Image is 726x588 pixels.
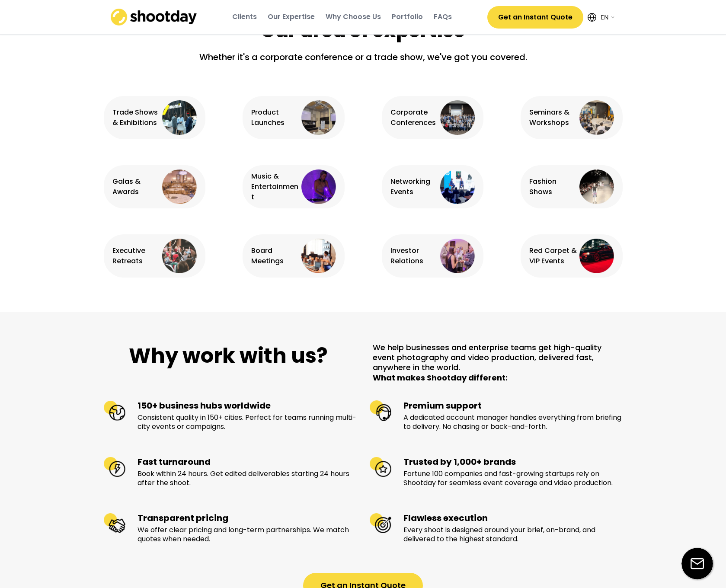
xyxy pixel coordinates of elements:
div: Premium support [403,400,623,411]
div: Consistent quality in 150+ cities. Perfect for teams running multi-city events or campaigns. [138,413,357,431]
div: Fortune 100 companies and fast-growing startups rely on Shootday for seamless event coverage and ... [403,470,623,488]
div: Our Expertise [268,12,315,22]
div: Executive Retreats [112,246,160,266]
div: We offer clear pricing and long-term partnerships. We match quotes when needed. [138,526,357,544]
div: Music & Entertainment [251,171,299,202]
div: Fashion Shows [529,176,577,197]
img: corporate%20conference%403x.webp [440,100,475,135]
div: Portfolio [392,12,423,22]
img: seminars%403x.webp [579,100,614,135]
img: investor%20relations%403x.webp [440,239,475,273]
img: 150+ business hubs worldwide [104,400,125,422]
img: email-icon%20%281%29.svg [681,548,713,579]
div: Seminars & Workshops [529,107,577,128]
strong: What makes Shootday different: [373,372,508,383]
h1: Why work with us? [104,342,354,369]
div: Transparent pricing [138,512,357,524]
div: 150+ business hubs worldwide [138,400,357,411]
img: Transparent pricing [104,512,125,534]
img: Premium support [370,400,391,422]
div: Product Launches [251,107,299,128]
div: Fast turnaround [138,456,357,467]
div: Networking Events [390,176,438,197]
div: Trusted by 1,000+ brands [403,456,623,467]
div: Red Carpet & VIP Events [529,246,577,266]
img: Fast turnaround [104,456,125,478]
div: A dedicated account manager handles everything from briefing to delivery. No chasing or back-and-... [403,413,623,431]
div: Corporate Conferences [390,107,438,128]
div: FAQs [434,12,452,22]
img: networking%20event%402x.png [440,169,475,204]
img: prewedding-circle%403x.webp [162,239,197,273]
div: Whether it's a corporate conference or a trade show, we've got you covered. [190,51,536,70]
img: fashion%20event%403x.webp [579,169,614,204]
div: Board Meetings [251,246,299,266]
div: Clients [232,12,257,22]
img: product%20launches%403x.webp [301,100,336,135]
div: Every shoot is designed around your brief, on-brand, and delivered to the highest standard. [403,526,623,544]
img: Icon%20feather-globe%20%281%29.svg [588,13,596,22]
div: Trade Shows & Exhibitions [112,107,160,128]
img: entertainment%403x.webp [301,169,336,204]
div: Book within 24 hours. Get edited deliverables starting 24 hours after the shoot. [138,470,357,488]
div: Flawless execution [403,512,623,524]
button: Get an Instant Quote [487,6,583,29]
img: board%20meeting%403x.webp [301,239,336,273]
div: Galas & Awards [112,176,160,197]
img: Trusted by 1,000+ brands [370,456,391,478]
div: Investor Relations [390,246,438,266]
h2: We help businesses and enterprise teams get high-quality event photography and video production, ... [373,342,623,383]
img: gala%20event%403x.webp [162,169,197,204]
img: Flawless execution [370,512,391,534]
img: VIP%20event%403x.webp [579,239,614,273]
img: shootday_logo.png [111,9,197,26]
img: exhibition%402x.png [162,100,197,135]
div: Why Choose Us [326,12,381,22]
